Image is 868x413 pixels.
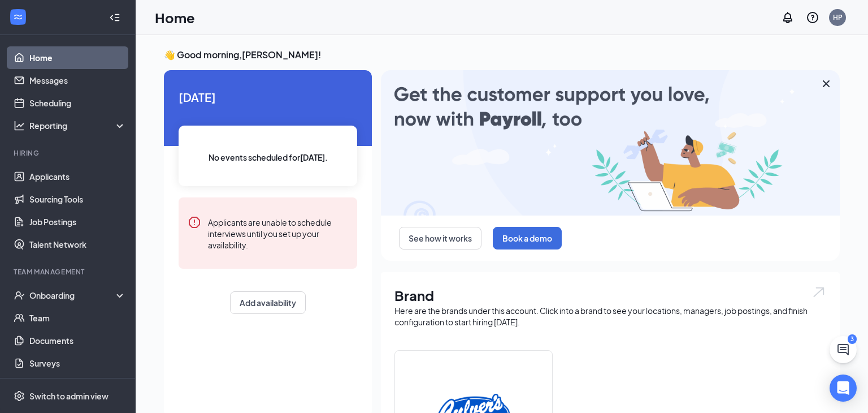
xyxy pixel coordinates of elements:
div: Switch to admin view [29,390,108,402]
span: [DATE] [179,88,357,106]
a: Surveys [29,352,126,375]
div: Here are the brands under this account. Click into a brand to see your locations, managers, job p... [394,305,826,328]
svg: Error [188,216,201,229]
div: HP [833,12,843,22]
button: ChatActive [830,336,857,363]
a: Sourcing Tools [29,188,126,210]
button: Book a demo [493,227,562,249]
svg: Analysis [14,120,25,131]
div: Onboarding [29,290,116,301]
a: Applicants [29,165,126,188]
svg: WorkstreamLogo [12,11,24,23]
h3: 👋 Good morning, [PERSON_NAME] ! [164,49,840,61]
div: Team Management [14,267,124,277]
img: payroll-large.gif [381,70,840,216]
h1: Brand [394,286,826,305]
a: Team [29,307,126,329]
div: Reporting [29,120,127,131]
div: Applicants are unable to schedule interviews until you set up your availability. [208,216,348,251]
a: Documents [29,329,126,352]
button: See how it works [399,227,481,249]
div: 3 [848,334,857,344]
h1: Home [155,8,195,27]
svg: UserCheck [14,290,25,301]
div: Open Intercom Messenger [830,375,857,402]
a: Scheduling [29,92,126,114]
a: Job Postings [29,210,126,233]
a: Talent Network [29,233,126,256]
a: Messages [29,69,126,92]
svg: Cross [819,77,833,91]
svg: Notifications [781,11,795,24]
a: Home [29,46,126,69]
span: No events scheduled for [DATE] . [209,151,328,164]
svg: Collapse [109,12,120,23]
img: open.6027fd2a22e1237b5b06.svg [811,286,826,299]
svg: ChatActive [836,343,850,356]
svg: Settings [14,390,25,402]
button: Add availability [230,291,306,314]
div: Hiring [14,148,124,158]
svg: QuestionInfo [806,11,819,24]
